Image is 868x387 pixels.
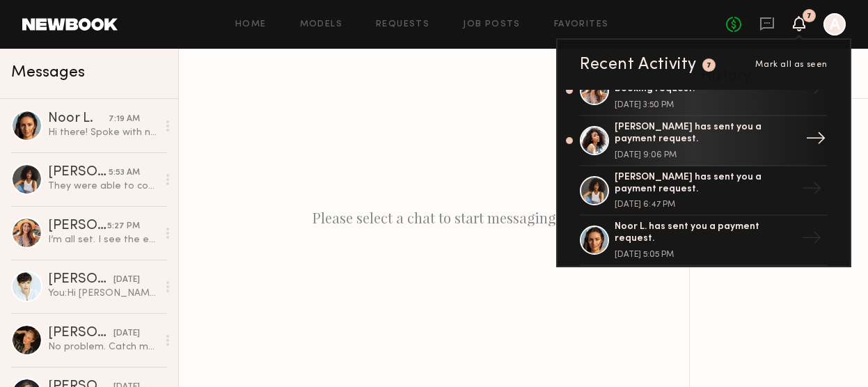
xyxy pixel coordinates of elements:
[580,56,697,73] div: Recent Activity
[235,20,267,29] a: Home
[48,126,157,139] div: Hi there! Spoke with new book, they told me they’ve adjusted it. Sorry for any inconvenience.
[48,112,109,126] div: Noor L.
[48,166,109,180] div: [PERSON_NAME]
[615,122,796,145] div: [PERSON_NAME] has sent you a payment request.
[807,13,812,20] div: 7
[615,251,796,259] div: [DATE] 5:05 PM
[48,287,157,300] div: You: Hi [PERSON_NAME]- I understand this situation is frustrating, and I truly appreciate your wi...
[113,327,140,340] div: [DATE]
[823,13,846,35] a: A
[615,200,796,209] div: [DATE] 6:47 PM
[580,116,828,166] a: [PERSON_NAME] has sent you a payment request.[DATE] 9:06 PM→
[113,274,140,287] div: [DATE]
[109,166,140,180] div: 5:53 AM
[109,113,140,126] div: 7:19 AM
[48,180,157,193] div: They were able to correct it for me! :)
[796,72,828,109] div: →
[800,123,832,159] div: →
[615,172,796,196] div: [PERSON_NAME] has sent you a payment request.
[11,65,85,81] span: Messages
[796,173,828,209] div: →
[107,220,140,233] div: 5:27 PM
[580,216,828,266] a: Noor L. has sent you a payment request.[DATE] 5:05 PM→
[554,20,609,29] a: Favorites
[376,20,429,29] a: Requests
[300,20,342,29] a: Models
[755,61,828,69] span: Mark all as seen
[463,20,521,29] a: Job Posts
[707,62,712,70] div: 7
[580,166,828,216] a: [PERSON_NAME] has sent you a payment request.[DATE] 6:47 PM→
[615,101,796,109] div: [DATE] 3:50 PM
[48,340,157,354] div: No problem. Catch me on [PHONE_NUMBER] in case you need quicker communication later.
[615,151,796,159] div: [DATE] 9:06 PM
[796,222,828,258] div: →
[48,233,157,246] div: I’m all set. I see the e-mail from you. I Thank you and see you [DATE]. 😊
[48,273,113,287] div: [PERSON_NAME]
[48,326,113,340] div: [PERSON_NAME]
[48,219,107,233] div: [PERSON_NAME]
[580,67,828,117] a: [PERSON_NAME] has confirmed your booking request.[DATE] 3:50 PM→
[179,49,689,387] div: Please select a chat to start messaging
[615,221,796,245] div: Noor L. has sent you a payment request.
